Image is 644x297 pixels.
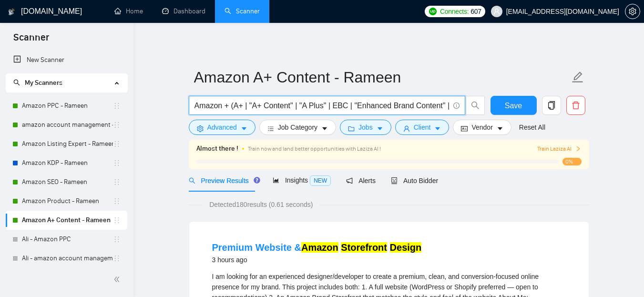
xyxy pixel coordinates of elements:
li: Amazon Product - Rameen [6,192,127,211]
span: Jobs [358,122,373,133]
span: idcard [461,125,468,132]
mark: Design [390,242,422,253]
button: settingAdvancedcaret-down [189,120,256,135]
button: search [466,96,485,115]
span: My Scanners [13,79,62,87]
mark: Amazon [301,242,338,253]
span: holder [113,178,121,186]
span: setting [625,8,640,15]
span: holder [113,255,121,262]
a: Premium Website &Amazon Storefront Design [212,242,422,253]
a: homeHome [114,7,143,15]
img: upwork-logo.png [429,8,437,15]
span: caret-down [497,125,503,132]
button: idcardVendorcaret-down [453,120,511,135]
span: holder [113,159,121,167]
span: user [493,8,500,15]
span: holder [113,121,121,129]
li: Amazon A+ Content - Rameen [6,211,127,230]
span: area-chart [273,177,279,184]
span: delete [567,101,585,110]
span: NEW [310,175,331,186]
span: user [403,125,410,132]
a: Amazon Product - Rameen [22,192,113,211]
button: copy [542,96,561,115]
span: My Scanners [25,79,62,87]
input: Scanner name... [194,65,570,89]
a: Reset All [519,122,545,133]
button: userClientcaret-down [395,120,450,135]
span: Auto Bidder [391,177,438,184]
span: Client [414,122,431,133]
li: Amazon SEO - Rameen [6,173,127,192]
span: setting [197,125,204,132]
button: delete [566,96,585,115]
span: Connects: [440,6,469,17]
div: 3 hours ago [212,254,422,266]
span: 607 [470,6,481,17]
a: Amazon A+ Content - Rameen [22,211,113,230]
span: Job Category [278,122,317,133]
a: Amazon PPC - Rameen [22,96,113,115]
span: holder [113,140,121,148]
a: searchScanner [225,7,260,15]
span: holder [113,197,121,205]
a: setting [625,8,640,15]
span: holder [113,102,121,110]
span: caret-down [377,125,383,132]
li: Amazon Listing Expert - Rameen [6,134,127,154]
button: Train Laziza AI [537,144,581,154]
a: New Scanner [13,51,120,70]
span: Almost there ! [196,143,238,154]
span: Preview Results [189,177,257,184]
span: edit [572,71,584,83]
li: Ali - Amazon PPC [6,230,127,249]
input: Search Freelance Jobs... [194,100,449,112]
button: barsJob Categorycaret-down [259,120,336,135]
a: amazon account management - Rameen [22,115,113,134]
span: copy [542,101,561,110]
span: Alerts [346,177,376,184]
span: caret-down [434,125,441,132]
span: Detected 180 results (0.61 seconds) [203,199,319,210]
span: search [466,101,484,110]
a: Amazon Listing Expert - Rameen [22,134,113,154]
span: Insights [273,176,331,184]
button: setting [625,4,640,19]
a: Ali - Amazon PPC [22,230,113,249]
li: amazon account management - Rameen [6,115,127,134]
span: 0% [562,158,582,165]
li: New Scanner [6,51,127,70]
span: search [189,177,195,184]
span: Advanced [207,122,237,133]
iframe: Intercom live chat [612,265,634,287]
span: caret-down [241,125,247,132]
span: double-left [113,275,123,284]
span: search [13,79,20,86]
span: Vendor [471,122,492,133]
li: Amazon KDP - Rameen [6,154,127,173]
span: right [575,146,581,152]
button: Save [491,96,537,115]
a: dashboardDashboard [162,7,205,15]
a: Amazon KDP - Rameen [22,154,113,173]
button: folderJobscaret-down [340,120,391,135]
span: folder [348,125,355,132]
img: logo [8,4,15,20]
span: caret-down [321,125,328,132]
span: Save [505,100,522,112]
mark: Storefront [341,242,387,253]
span: holder [113,216,121,224]
a: Ali - amazon account management [22,249,113,268]
li: Ali - amazon account management [6,249,127,268]
span: holder [113,236,121,243]
li: Amazon PPC - Rameen [6,96,127,115]
span: robot [391,177,398,184]
span: Scanner [6,31,57,51]
a: Amazon SEO - Rameen [22,173,113,192]
span: Train now and land better opportunities with Laziza AI ! [248,145,381,152]
span: bars [267,125,274,132]
span: notification [346,177,353,184]
div: Tooltip anchor [253,176,261,184]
